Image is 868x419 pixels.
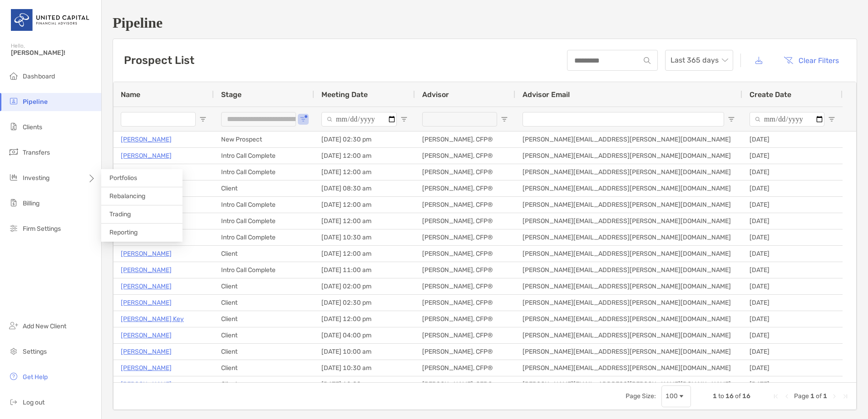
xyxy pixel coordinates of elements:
[735,392,741,400] span: of
[725,392,734,400] span: 16
[400,116,408,123] button: Open Filter Menu
[415,164,515,180] div: [PERSON_NAME], CFP®
[742,311,843,327] div: [DATE]
[713,392,717,400] span: 1
[515,311,742,327] div: [PERSON_NAME][EMAIL_ADDRESS][PERSON_NAME][DOMAIN_NAME]
[11,4,90,36] img: United Capital Logo
[121,346,172,357] a: [PERSON_NAME]
[214,148,314,164] div: Intro Call Complete
[23,225,61,233] span: Firm Settings
[728,116,735,123] button: Open Filter Menu
[314,132,415,147] div: [DATE] 02:30 pm
[626,392,656,400] div: Page Size:
[314,295,415,311] div: [DATE] 02:30 pm
[11,49,96,57] span: [PERSON_NAME]!
[23,373,48,381] span: Get Help
[23,200,39,207] span: Billing
[214,164,314,180] div: Intro Call Complete
[214,295,314,311] div: Client
[214,213,314,229] div: Intro Call Complete
[23,73,55,80] span: Dashboard
[515,344,742,360] div: [PERSON_NAME][EMAIL_ADDRESS][PERSON_NAME][DOMAIN_NAME]
[8,371,19,382] img: get-help icon
[321,90,368,99] span: Meeting Date
[422,90,449,99] span: Advisor
[314,360,415,376] div: [DATE] 10:30 am
[750,90,791,99] span: Create Date
[221,90,242,99] span: Stage
[121,134,172,145] a: [PERSON_NAME]
[23,399,44,406] span: Log out
[8,96,19,107] img: pipeline icon
[109,174,137,182] span: Portfolios
[121,362,172,374] p: [PERSON_NAME]
[777,50,846,70] button: Clear Filters
[121,379,172,390] p: [PERSON_NAME]
[828,116,835,123] button: Open Filter Menu
[8,197,19,208] img: billing icon
[742,229,843,245] div: [DATE]
[515,164,742,180] div: [PERSON_NAME][EMAIL_ADDRESS][PERSON_NAME][DOMAIN_NAME]
[742,246,843,262] div: [DATE]
[8,70,19,81] img: dashboard icon
[314,246,415,262] div: [DATE] 12:00 am
[214,246,314,262] div: Client
[199,116,207,123] button: Open Filter Menu
[314,278,415,294] div: [DATE] 02:00 pm
[415,246,515,262] div: [PERSON_NAME], CFP®
[121,281,172,292] a: [PERSON_NAME]
[314,376,415,392] div: [DATE] 12:00 am
[415,278,515,294] div: [PERSON_NAME], CFP®
[742,295,843,311] div: [DATE]
[121,150,172,161] a: [PERSON_NAME]
[816,392,822,400] span: of
[742,360,843,376] div: [DATE]
[501,116,508,123] button: Open Filter Menu
[515,246,742,262] div: [PERSON_NAME][EMAIL_ADDRESS][PERSON_NAME][DOMAIN_NAME]
[415,295,515,311] div: [PERSON_NAME], CFP®
[783,393,790,400] div: Previous Page
[810,392,814,400] span: 1
[214,132,314,147] div: New Prospect
[794,392,809,400] span: Page
[515,229,742,245] div: [PERSON_NAME][EMAIL_ADDRESS][PERSON_NAME][DOMAIN_NAME]
[742,132,843,147] div: [DATE]
[8,346,19,356] img: settings icon
[109,210,131,218] span: Trading
[214,360,314,376] div: Client
[23,123,42,131] span: Clients
[842,393,849,400] div: Last Page
[515,213,742,229] div: [PERSON_NAME][EMAIL_ADDRESS][PERSON_NAME][DOMAIN_NAME]
[314,164,415,180] div: [DATE] 12:00 am
[121,313,184,325] a: [PERSON_NAME] Key
[742,164,843,180] div: [DATE]
[109,192,145,200] span: Rebalancing
[666,392,678,400] div: 100
[415,213,515,229] div: [PERSON_NAME], CFP®
[661,385,691,407] div: Page Size
[831,393,838,400] div: Next Page
[214,344,314,360] div: Client
[23,149,50,156] span: Transfers
[113,15,857,31] h1: Pipeline
[415,311,515,327] div: [PERSON_NAME], CFP®
[644,57,651,64] img: input icon
[23,174,49,182] span: Investing
[515,360,742,376] div: [PERSON_NAME][EMAIL_ADDRESS][PERSON_NAME][DOMAIN_NAME]
[121,248,172,259] a: [PERSON_NAME]
[23,322,66,330] span: Add New Client
[515,278,742,294] div: [PERSON_NAME][EMAIL_ADDRESS][PERSON_NAME][DOMAIN_NAME]
[515,262,742,278] div: [PERSON_NAME][EMAIL_ADDRESS][PERSON_NAME][DOMAIN_NAME]
[515,327,742,343] div: [PERSON_NAME][EMAIL_ADDRESS][PERSON_NAME][DOMAIN_NAME]
[121,297,172,308] a: [PERSON_NAME]
[314,148,415,164] div: [DATE] 12:00 am
[314,229,415,245] div: [DATE] 10:30 am
[742,197,843,213] div: [DATE]
[515,197,742,213] div: [PERSON_NAME][EMAIL_ADDRESS][PERSON_NAME][DOMAIN_NAME]
[415,197,515,213] div: [PERSON_NAME], CFP®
